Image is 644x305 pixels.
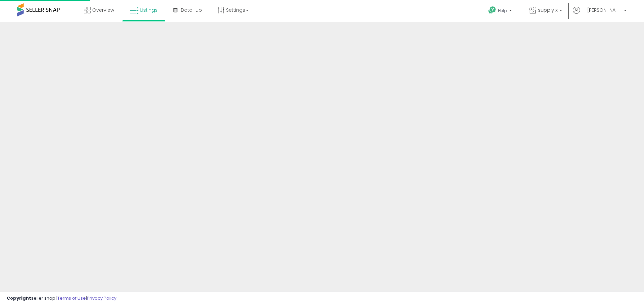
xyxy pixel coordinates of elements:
[140,7,158,13] span: Listings
[92,7,114,13] span: Overview
[483,1,519,22] a: Help
[57,295,86,301] a: Terms of Use
[573,7,627,22] a: Hi [PERSON_NAME]
[488,6,496,14] i: Get Help
[181,7,202,13] span: DataHub
[87,295,116,301] a: Privacy Policy
[538,7,557,13] span: supply x
[7,295,31,301] strong: Copyright
[582,7,622,13] span: Hi [PERSON_NAME]
[498,8,507,13] span: Help
[7,295,116,302] div: seller snap | |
